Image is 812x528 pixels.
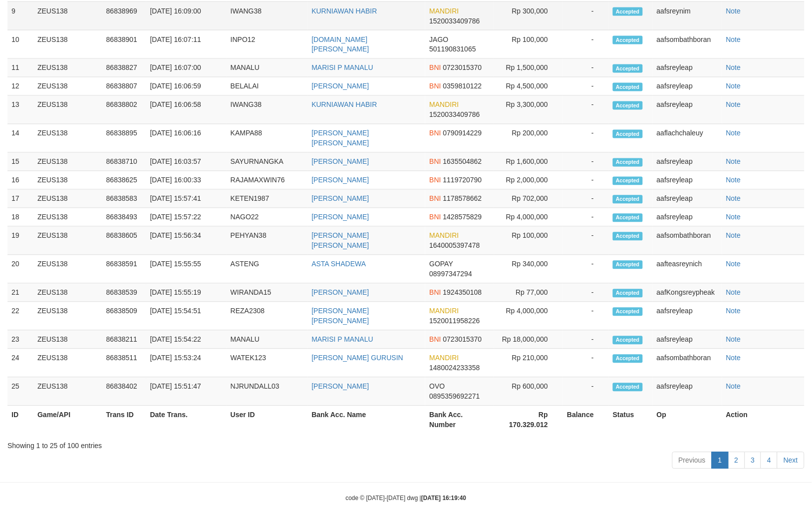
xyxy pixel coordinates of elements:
[613,383,643,392] span: Accepted
[7,190,33,208] td: 17
[7,30,33,59] td: 10
[346,495,467,502] small: code © [DATE]-[DATE] dwg |
[494,349,563,378] td: Rp 210,000
[102,190,146,208] td: 86838583
[563,406,609,435] th: Balance
[429,7,459,15] span: MANDIRI
[563,208,609,227] td: -
[311,158,369,166] a: [PERSON_NAME]
[311,213,369,221] a: [PERSON_NAME]
[227,302,308,331] td: REZA2308
[429,270,472,278] span: Copy 08997347294 to clipboard
[146,30,227,59] td: [DATE] 16:07:11
[726,64,741,72] a: Note
[726,354,741,362] a: Note
[672,452,712,469] a: Previous
[563,124,609,153] td: -
[227,77,308,96] td: BELALAI
[443,195,482,203] span: Copy 1178578662 to clipboard
[102,406,146,435] th: Trans ID
[563,59,609,77] td: -
[613,355,643,363] span: Accepted
[429,242,480,250] span: Copy 1640005397478 to clipboard
[494,77,563,96] td: Rp 4,500,000
[563,349,609,378] td: -
[494,190,563,208] td: Rp 702,000
[494,331,563,349] td: Rp 18,000,000
[429,158,441,166] span: BNI
[146,331,227,349] td: [DATE] 15:54:22
[33,30,102,59] td: ZEUS138
[146,302,227,331] td: [DATE] 15:54:51
[443,176,482,184] span: Copy 1119720790 to clipboard
[102,284,146,302] td: 86838539
[146,378,227,406] td: [DATE] 15:51:47
[33,2,102,30] td: ZEUS138
[311,35,369,53] a: [DOMAIN_NAME][PERSON_NAME]
[613,158,643,167] span: Accepted
[494,208,563,227] td: Rp 4,000,000
[429,129,441,137] span: BNI
[613,177,643,185] span: Accepted
[443,289,482,297] span: Copy 1924350108 to clipboard
[33,96,102,124] td: ZEUS138
[146,96,227,124] td: [DATE] 16:06:58
[563,284,609,302] td: -
[227,406,308,435] th: User ID
[33,190,102,208] td: ZEUS138
[443,129,482,137] span: Copy 0790914229 to clipboard
[726,383,741,391] a: Note
[563,302,609,331] td: -
[227,331,308,349] td: MANALU
[563,2,609,30] td: -
[7,77,33,96] td: 12
[33,77,102,96] td: ZEUS138
[146,349,227,378] td: [DATE] 15:53:24
[7,349,33,378] td: 24
[429,64,441,72] span: BNI
[443,64,482,72] span: Copy 0723015370 to clipboard
[613,64,643,73] span: Accepted
[146,171,227,190] td: [DATE] 16:00:33
[726,158,741,166] a: Note
[429,289,441,297] span: BNI
[33,208,102,227] td: ZEUS138
[777,452,805,469] a: Next
[102,153,146,171] td: 86838710
[429,17,480,25] span: Copy 1520033409786 to clipboard
[429,176,441,184] span: BNI
[7,331,33,349] td: 23
[7,284,33,302] td: 21
[443,158,482,166] span: Copy 1635504862 to clipboard
[609,406,653,435] th: Status
[146,227,227,255] td: [DATE] 15:56:34
[311,7,377,15] a: KURNIAWAN HABIR
[311,129,369,147] a: [PERSON_NAME] [PERSON_NAME]
[613,232,643,241] span: Accepted
[613,36,643,44] span: Accepted
[761,452,778,469] a: 4
[311,307,369,325] a: [PERSON_NAME] [PERSON_NAME]
[146,284,227,302] td: [DATE] 15:55:19
[146,255,227,284] td: [DATE] 15:55:55
[653,124,722,153] td: aaflachchaleuy
[563,190,609,208] td: -
[102,59,146,77] td: 86838827
[102,77,146,96] td: 86838807
[102,124,146,153] td: 86838895
[33,171,102,190] td: ZEUS138
[494,153,563,171] td: Rp 1,600,000
[726,82,741,90] a: Note
[311,82,369,90] a: [PERSON_NAME]
[429,307,459,315] span: MANDIRI
[712,452,729,469] a: 1
[102,208,146,227] td: 86838493
[653,302,722,331] td: aafsreyleap
[726,260,741,268] a: Note
[613,130,643,138] span: Accepted
[33,406,102,435] th: Game/API
[726,336,741,344] a: Note
[33,59,102,77] td: ZEUS138
[33,331,102,349] td: ZEUS138
[429,260,453,268] span: GOPAY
